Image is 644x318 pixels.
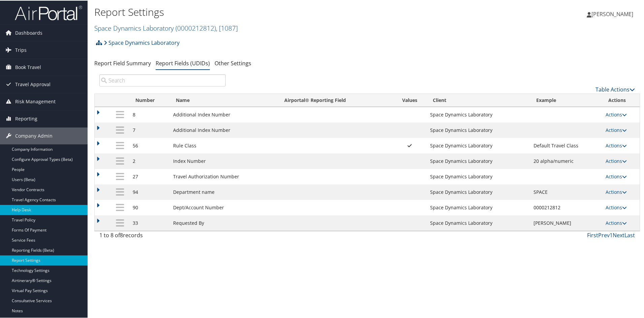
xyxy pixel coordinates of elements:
[129,199,170,215] td: 90
[170,168,278,184] td: Travel Authorization Number
[170,106,278,122] td: Additional Index Number
[15,41,27,58] span: Trips
[591,10,633,17] span: [PERSON_NAME]
[427,93,530,106] th: Client
[15,127,53,144] span: Company Admin
[156,59,210,66] a: Report Fields (UDIDs)
[99,74,226,86] input: Search
[587,3,640,24] a: [PERSON_NAME]
[15,93,56,109] span: Risk Management
[15,75,51,92] span: Travel Approval
[278,93,393,106] th: Airportal&reg; Reporting Field
[598,231,610,238] a: Prev
[170,199,278,215] td: Dept/Account Number
[15,4,82,20] img: airportal-logo.png
[530,199,603,215] td: 0000212812
[427,153,530,168] td: Space Dynamics Laboratory
[129,215,170,230] td: 33
[170,153,278,168] td: Index Number
[129,153,170,168] td: 2
[129,168,170,184] td: 27
[624,231,635,238] a: Last
[129,122,170,137] td: 7
[427,122,530,137] td: Space Dynamics Laboratory
[606,142,627,148] a: Actions
[15,58,41,75] span: Book Travel
[613,231,624,238] a: Next
[129,137,170,153] td: 56
[530,93,603,106] th: Example
[427,137,530,153] td: Space Dynamics Laboratory
[427,184,530,199] td: Space Dynamics Laboratory
[427,168,530,184] td: Space Dynamics Laboratory
[606,111,627,117] a: Actions
[175,23,216,32] span: ( 0000212812 )
[94,59,151,66] a: Report Field Summary
[427,106,530,122] td: Space Dynamics Laboratory
[530,184,603,199] td: SPACE
[99,231,226,242] div: 1 to 8 of records
[606,126,627,133] a: Actions
[606,157,627,164] a: Actions
[170,184,278,199] td: Department name
[602,93,640,106] th: Actions
[427,199,530,215] td: Space Dynamics Laboratory
[606,188,627,195] a: Actions
[170,122,278,137] td: Additional Index Number
[610,231,613,238] a: 1
[129,93,170,106] th: Number
[393,93,427,106] th: Values
[216,23,238,32] span: , [ 1087 ]
[595,85,635,93] a: Table Actions
[215,59,251,66] a: Other Settings
[530,153,603,168] td: 20 alpha/numeric
[15,24,42,41] span: Dashboards
[606,173,627,179] a: Actions
[427,215,530,230] td: Space Dynamics Laboratory
[129,106,170,122] td: 8
[120,231,123,238] span: 8
[530,137,603,153] td: Default Travel Class
[15,110,37,127] span: Reporting
[129,184,170,199] td: 94
[111,93,130,106] th: : activate to sort column ascending
[170,137,278,153] td: Rule Class
[587,231,598,238] a: First
[170,215,278,230] td: Requested By
[606,204,627,210] a: Actions
[606,219,627,225] a: Actions
[94,4,458,19] h1: Report Settings
[170,93,278,106] th: Name
[104,35,180,49] a: Space Dynamics Laboratory
[94,23,238,32] a: Space Dynamics Laboratory
[530,215,603,230] td: [PERSON_NAME]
